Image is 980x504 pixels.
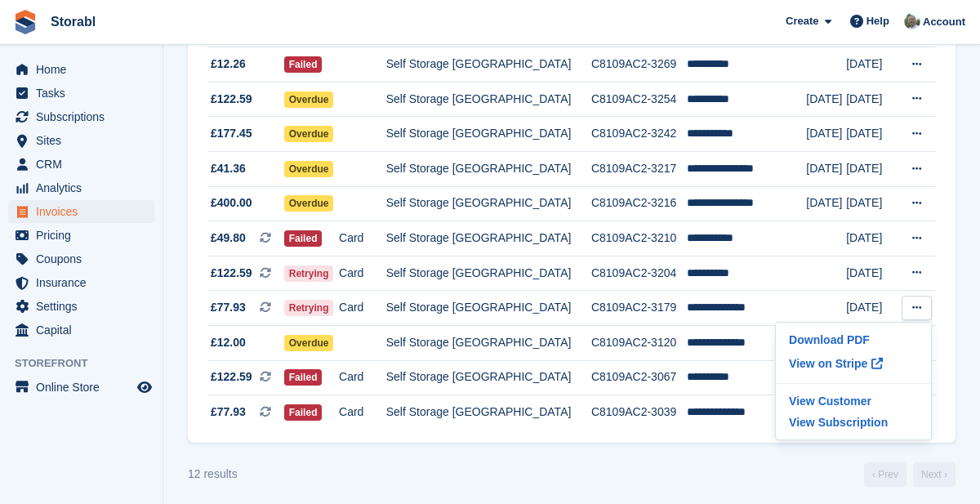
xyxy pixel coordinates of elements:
span: Coupons [36,248,134,270]
td: C8109AC2-3179 [591,291,687,326]
span: Failed [284,369,323,386]
a: menu [8,271,154,294]
td: [DATE] [806,186,846,221]
td: C8109AC2-3120 [591,326,687,361]
span: Overdue [284,91,334,108]
span: £77.93 [211,299,246,316]
td: Self Storage [GEOGRAPHIC_DATA] [386,326,591,361]
td: Card [339,395,386,430]
span: Subscriptions [36,105,134,128]
td: C8109AC2-3217 [591,152,687,187]
a: menu [8,224,154,247]
a: menu [8,319,154,341]
td: [DATE] [806,117,846,152]
span: Online Store [36,376,134,399]
span: Failed [284,404,323,421]
span: £49.80 [211,230,246,247]
a: View on Stripe [782,350,924,377]
a: menu [8,376,154,399]
span: Storefront [15,355,163,372]
span: Analytics [36,176,134,199]
img: stora-icon-8386f47178a22dfd0bd8f6a31ec36ba5ce8667c1dd55bd0f319d3a0aa187defe.svg [13,10,38,34]
span: £122.59 [211,91,252,108]
span: £41.36 [211,160,246,177]
span: £77.93 [211,404,246,421]
td: Self Storage [GEOGRAPHIC_DATA] [386,395,591,430]
td: Card [339,256,386,291]
span: Retrying [284,300,334,316]
td: C8109AC2-3242 [591,117,687,152]
span: Pricing [36,224,134,247]
td: C8109AC2-3039 [591,395,687,430]
td: [DATE] [846,82,898,117]
a: menu [8,82,154,105]
span: £12.26 [211,56,246,73]
a: menu [8,129,154,152]
span: Failed [284,230,323,247]
td: [DATE] [846,221,898,256]
span: Tasks [36,82,134,105]
div: 12 results [188,466,238,483]
td: Self Storage [GEOGRAPHIC_DATA] [386,186,591,221]
td: Self Storage [GEOGRAPHIC_DATA] [386,360,591,395]
span: Overdue [284,161,334,177]
nav: Page [861,462,959,487]
span: £177.45 [211,125,252,142]
span: Sites [36,129,134,152]
td: [DATE] [846,186,898,221]
td: Self Storage [GEOGRAPHIC_DATA] [386,152,591,187]
td: [DATE] [846,256,898,291]
td: [DATE] [806,82,846,117]
a: Download PDF [782,329,924,350]
a: Preview store [135,377,154,397]
span: Help [866,13,889,29]
span: CRM [36,153,134,176]
td: C8109AC2-3216 [591,186,687,221]
td: C8109AC2-3204 [591,256,687,291]
img: Peter Moxon [904,13,920,29]
td: C8109AC2-3067 [591,360,687,395]
td: Self Storage [GEOGRAPHIC_DATA] [386,117,591,152]
td: Self Storage [GEOGRAPHIC_DATA] [386,221,591,256]
span: Insurance [36,271,134,294]
td: C8109AC2-3269 [591,47,687,83]
a: View Customer [782,390,924,412]
span: Overdue [284,335,334,351]
a: Next [913,462,955,487]
a: menu [8,176,154,199]
span: £12.00 [211,334,246,351]
span: £400.00 [211,194,252,212]
td: [DATE] [846,152,898,187]
span: Account [923,14,965,30]
td: [DATE] [846,117,898,152]
td: Card [339,221,386,256]
span: £122.59 [211,368,252,386]
a: menu [8,248,154,270]
span: Invoices [36,200,134,223]
a: menu [8,153,154,176]
span: £122.59 [211,265,252,282]
td: [DATE] [846,47,898,83]
td: Card [339,360,386,395]
a: menu [8,58,154,81]
a: menu [8,295,154,318]
a: menu [8,200,154,223]
td: Card [339,291,386,326]
td: Self Storage [GEOGRAPHIC_DATA] [386,256,591,291]
a: Previous [864,462,906,487]
td: Self Storage [GEOGRAPHIC_DATA] [386,291,591,326]
td: C8109AC2-3210 [591,221,687,256]
td: Self Storage [GEOGRAPHIC_DATA] [386,47,591,83]
span: Home [36,58,134,81]
span: Overdue [284,126,334,142]
span: Settings [36,295,134,318]
span: Create [786,13,818,29]
a: menu [8,105,154,128]
span: Failed [284,56,323,73]
td: [DATE] [846,291,898,326]
td: Self Storage [GEOGRAPHIC_DATA] [386,82,591,117]
span: Overdue [284,195,334,212]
